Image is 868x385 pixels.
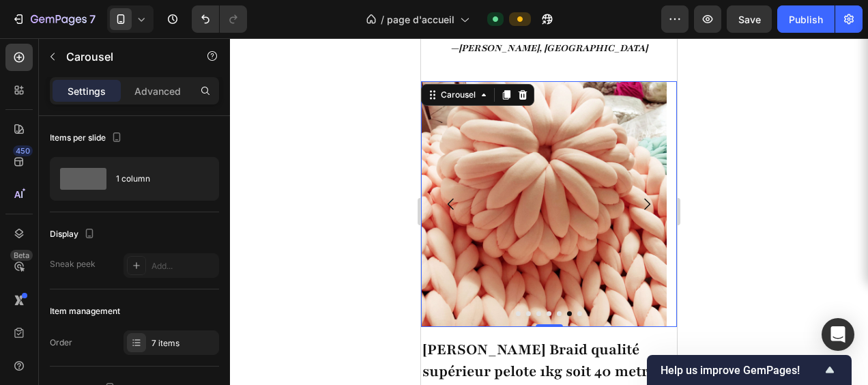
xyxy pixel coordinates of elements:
p: Advanced [134,84,181,98]
p: Settings [68,84,106,98]
iframe: Design area [421,38,677,385]
span: Help us improve GemPages! [661,364,822,377]
div: 450 [13,145,33,156]
span: / [381,12,384,27]
button: 7 [5,5,102,33]
div: Publish [789,12,823,27]
div: Item management [50,305,120,317]
div: Order [50,337,72,349]
p: 7 [89,11,96,27]
div: Sneak peek [50,258,96,270]
span: page d'accueil [387,12,454,27]
button: Show survey - Help us improve GemPages! [661,362,838,378]
div: 1 column [116,163,199,195]
div: Undo/Redo [192,5,247,33]
div: Open Intercom Messenger [822,318,854,351]
div: Beta [10,250,33,261]
p: Carousel [66,48,182,65]
div: 7 items [151,337,216,350]
button: Publish [777,5,835,33]
span: Save [738,14,761,25]
div: Items per slide [50,129,125,147]
div: Display [50,225,98,244]
button: Save [727,5,772,33]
